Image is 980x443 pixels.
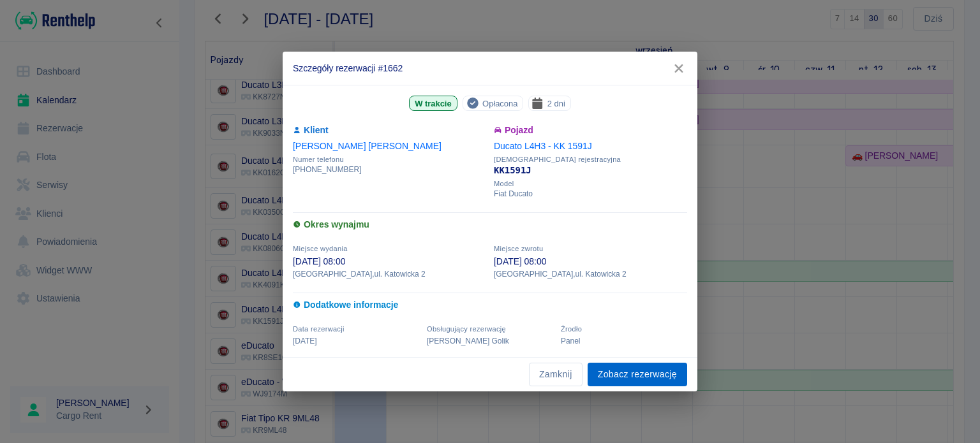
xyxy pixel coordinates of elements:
[293,156,486,164] span: Numer telefonu
[494,268,687,280] p: [GEOGRAPHIC_DATA] , ul. Katowicka 2
[410,97,456,110] span: W trakcie
[293,255,486,268] p: [DATE] 08:00
[494,180,687,188] span: Model
[494,245,543,252] span: Miejsce zwrotu
[494,124,687,137] h6: Pojazd
[477,97,523,110] span: Opłacona
[283,52,697,85] h2: Szczegóły rezerwacji #1662
[494,141,592,151] a: Ducato L4H3 - KK 1591J
[588,363,687,386] a: Zobacz rezerwację
[427,325,506,333] span: Obsługujący rezerwację
[293,298,687,312] h6: Dodatkowe informacje
[561,325,582,333] span: Żrodło
[561,335,687,347] p: Panel
[427,335,553,347] p: [PERSON_NAME] Golik
[494,188,687,200] p: Fiat Ducato
[293,218,687,231] h6: Okres wynajmu
[293,245,348,252] span: Miejsce wydania
[542,97,570,110] span: 2 dni
[293,141,442,151] a: [PERSON_NAME] [PERSON_NAME]
[494,255,687,268] p: [DATE] 08:00
[293,268,486,280] p: [GEOGRAPHIC_DATA] , ul. Katowicka 2
[293,164,486,175] p: [PHONE_NUMBER]
[494,164,687,177] p: KK1591J
[293,325,345,333] span: Data rezerwacji
[494,156,687,164] span: [DEMOGRAPHIC_DATA] rejestracyjna
[529,363,583,386] button: Zamknij
[293,335,419,347] p: [DATE]
[293,124,486,137] h6: Klient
